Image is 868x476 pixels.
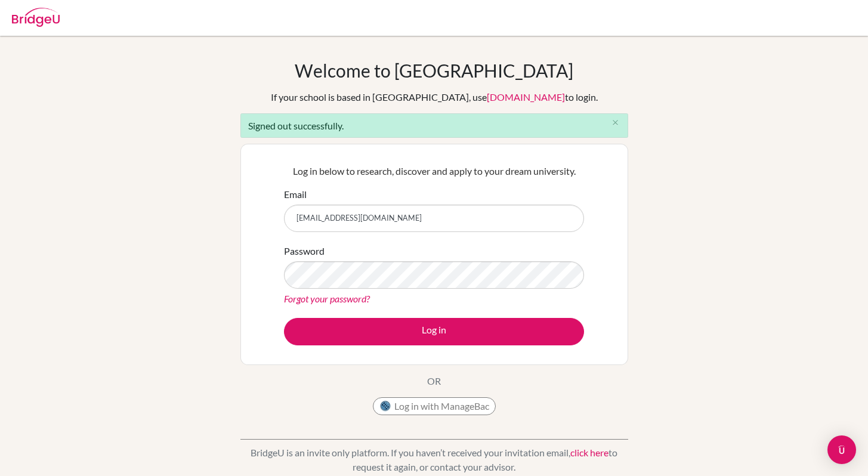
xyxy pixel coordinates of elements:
div: Signed out successfully. [240,113,628,138]
a: [DOMAIN_NAME] [487,91,565,103]
label: Email [284,187,307,202]
a: Forgot your password? [284,293,370,304]
div: If your school is based in [GEOGRAPHIC_DATA], use to login. [271,90,598,104]
img: Bridge-U [12,8,60,27]
button: Log in [284,318,584,345]
div: Open Intercom Messenger [827,435,856,464]
h1: Welcome to [GEOGRAPHIC_DATA] [295,60,573,81]
label: Password [284,244,325,258]
a: click here [570,447,608,458]
p: Log in below to research, discover and apply to your dream university. [284,164,584,178]
i: close [611,118,620,127]
p: BridgeU is an invite only platform. If you haven’t received your invitation email, to request it ... [240,446,628,474]
p: OR [427,374,441,388]
button: Close [604,114,628,132]
button: Log in with ManageBac [373,397,496,415]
